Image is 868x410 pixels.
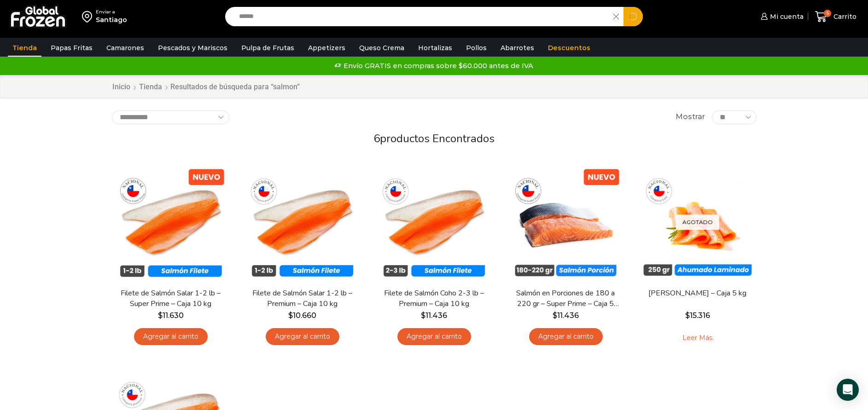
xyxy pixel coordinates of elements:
[461,39,491,57] a: Pollos
[380,131,495,146] span: productos encontrados
[96,9,127,15] div: Enviar a
[249,288,355,309] a: Filete de Salmón Salar 1-2 lb – Premium – Caja 10 kg
[46,39,97,57] a: Papas Fritas
[676,215,719,230] p: Agotado
[768,12,804,21] span: Mi cuenta
[685,311,710,320] bdi: 15.316
[421,311,425,320] span: $
[837,379,859,401] div: Open Intercom Messenger
[496,39,539,57] a: Abarrotes
[676,112,705,122] span: Mostrar
[373,131,380,146] span: 6
[96,15,127,24] div: Santiago
[170,82,300,91] h1: Resultados de búsqueda para “salmon”
[82,9,96,24] img: address-field-icon.svg
[513,288,618,309] a: Salmón en Porciones de 180 a 220 gr – Super Prime – Caja 5 kg
[117,288,223,309] a: Filete de Salmón Salar 1-2 lb – Super Prime – Caja 10 kg
[288,311,316,320] bdi: 10.660
[112,82,300,92] nav: Breadcrumb
[529,328,603,345] a: Agregar al carrito: “Salmón en Porciones de 180 a 220 gr - Super Prime - Caja 5 kg”
[134,328,208,345] a: Agregar al carrito: “Filete de Salmón Salar 1-2 lb - Super Prime - Caja 10 kg”
[623,7,643,26] button: Search button
[813,6,859,28] a: 5 Carrito
[355,39,409,57] a: Queso Crema
[668,328,727,347] a: Leé más sobre “Salmón Ahumado Laminado - Caja 5 kg”
[303,39,350,57] a: Appetizers
[112,82,131,92] a: Inicio
[112,110,229,124] select: Pedido de la tienda
[237,39,299,57] a: Pulpa de Frutas
[685,311,690,320] span: $
[158,311,184,320] bdi: 11.630
[553,311,579,320] bdi: 11.436
[824,10,831,17] span: 5
[758,7,804,26] a: Mi cuenta
[543,39,595,57] a: Descuentos
[414,39,457,57] a: Hortalizas
[288,311,293,320] span: $
[158,311,163,320] span: $
[644,288,750,299] a: [PERSON_NAME] – Caja 5 kg
[553,311,557,320] span: $
[397,328,471,345] a: Agregar al carrito: “Filete de Salmón Coho 2-3 lb - Premium - Caja 10 kg”
[8,39,41,57] a: Tienda
[381,288,487,309] a: Filete de Salmón Coho 2-3 lb – Premium – Caja 10 kg
[266,328,339,345] a: Agregar al carrito: “Filete de Salmón Salar 1-2 lb – Premium - Caja 10 kg”
[831,12,856,21] span: Carrito
[421,311,447,320] bdi: 11.436
[153,39,232,57] a: Pescados y Mariscos
[139,82,163,92] a: Tienda
[102,39,149,57] a: Camarones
